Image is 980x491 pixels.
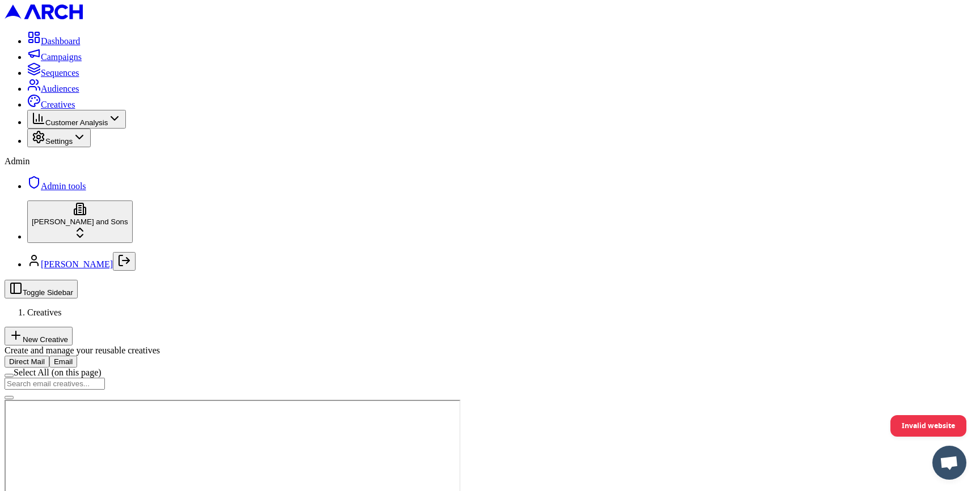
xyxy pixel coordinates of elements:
[27,36,80,46] a: Dashboard
[27,68,79,78] a: Sequences
[45,137,73,146] span: Settings
[14,368,102,377] label: Select All (on this page)
[41,181,86,191] span: Admin tools
[27,52,82,62] a: Campaigns
[5,378,105,390] input: Search email creatives...
[5,280,78,298] button: Toggle Sidebar
[41,100,75,109] span: Creatives
[49,356,77,368] button: Email
[41,84,79,93] span: Audiences
[41,68,79,78] span: Sequences
[5,327,73,345] button: New Creative
[5,356,49,368] button: Direct Mail
[27,181,86,191] a: Admin tools
[27,308,61,317] span: Creatives
[27,129,91,147] button: Settings
[5,156,975,166] div: Admin
[27,110,126,129] button: Customer Analysis
[113,252,136,271] button: Log out
[27,100,75,109] a: Creatives
[5,345,975,356] div: Create and manage your reusable creatives
[5,308,975,318] nav: breadcrumb
[932,446,966,480] a: Open chat
[23,288,73,297] span: Toggle Sidebar
[41,259,113,269] a: [PERSON_NAME]
[27,84,79,93] a: Audiences
[27,200,133,243] button: [PERSON_NAME] and Sons
[32,217,128,226] span: [PERSON_NAME] and Sons
[41,52,82,62] span: Campaigns
[902,416,955,436] span: Invalid website
[45,118,108,127] span: Customer Analysis
[41,36,80,46] span: Dashboard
